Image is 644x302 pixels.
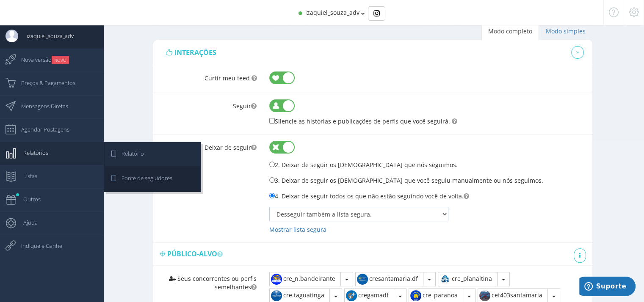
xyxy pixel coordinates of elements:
span: Seus concorrentes ou perfis semelhantes [177,275,257,291]
label: 2. Deixar de seguir os [DEMOGRAPHIC_DATA] que nós seguimos. [269,160,458,169]
a: Mostrar lista segura [269,225,326,233]
img: 327186747_521359206761969_3355426097483409036_n.jpg [438,272,452,286]
a: Modo completo [481,22,539,40]
div: Basic example [368,6,385,21]
span: Relatórios [15,142,48,163]
label: Silencie as histórias e publicações de perfis que você seguirá. [269,116,450,126]
input: 2. Deixar de seguir os [DEMOGRAPHIC_DATA] que nós seguimos. [269,162,275,167]
img: Instagram_simple_icon.svg [373,10,380,16]
span: izaquiel_souza_adv [18,25,74,47]
span: interações [174,48,216,57]
input: Silencie as histórias e publicações de perfis que você seguirá. [269,118,275,124]
iframe: Abre um widget para que você possa encontrar mais informações [579,277,636,298]
span: Outros [15,189,41,210]
span: Fonte de seguidores [113,167,172,189]
span: Listas [15,165,37,187]
span: izaquiel_souza_adv [305,8,359,16]
span: Relatório [113,143,144,164]
button: cre_planaltina [438,272,498,286]
button: cre_n.bandeirante [269,272,341,286]
a: Relatório [105,143,200,166]
span: Agendar Postagens [13,119,69,140]
label: 3. Deixar de seguir os [DEMOGRAPHIC_DATA] que você seguiu manualmente ou nós seguimos. [269,176,543,185]
img: 315357419_1288558515265594_2952165834935395855_n.jpg [270,272,283,286]
a: Modo simples [539,22,592,40]
button: cresantamaria.df [355,272,423,286]
label: Deixar de seguir [153,135,263,152]
span: Público-alvo [167,249,226,258]
small: NOVO [52,56,69,64]
img: User Image [6,30,18,42]
span: Indique e Ganhe [13,235,62,256]
select: Mostrar lista segura [269,207,448,221]
span: Curtir meu feed [205,74,250,82]
input: 4. Deixar de seguir todos os que não estão seguindo você de volta. [269,193,275,198]
span: Preços & Pagamentos [13,72,75,93]
input: 3. Deixar de seguir os [DEMOGRAPHIC_DATA] que você seguiu manualmente ou nós seguimos. [269,177,275,183]
img: 166489311_286351496208117_5239849899337347324_n.jpg [356,272,369,286]
span: Mensagens Diretas [13,96,68,117]
label: 4. Deixar de seguir todos os que não estão seguindo você de volta. [269,191,464,200]
a: Fonte de seguidores [105,167,200,191]
span: Nova versão [13,49,69,70]
label: Seguir [153,93,263,110]
span: Ajuda [15,212,38,233]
